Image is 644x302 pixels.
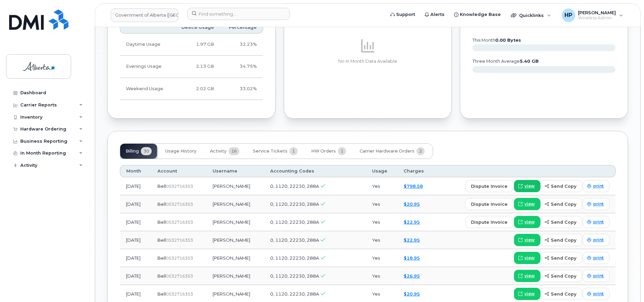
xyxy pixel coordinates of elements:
[157,183,166,189] span: Bell
[416,147,425,155] span: 2
[166,291,193,297] span: 0532716353
[583,252,609,264] a: print
[366,213,398,231] td: Yes
[583,288,609,300] a: print
[583,180,609,192] a: print
[270,291,319,297] span: 0, 1120, 22230, 288A
[165,148,196,154] span: Usage History
[270,255,319,261] span: 0, 1120, 22230, 288A
[111,8,178,22] a: Government of Alberta (GOA)
[172,21,220,34] th: Device Usage
[506,8,556,22] div: Quicklinks
[449,8,506,21] a: Knowledge Base
[514,234,540,246] a: view
[166,220,193,225] span: 0532716353
[540,252,582,264] button: send copy
[166,256,193,261] span: 0532716353
[524,219,535,225] span: view
[289,147,298,155] span: 1
[524,273,535,279] span: view
[404,201,420,207] a: $20.95
[120,56,263,78] tr: Weekdays from 6:00pm to 8:00am
[151,165,207,177] th: Account
[366,249,398,267] td: Yes
[366,177,398,195] td: Yes
[551,183,576,189] span: send copy
[540,234,582,246] button: send copy
[593,273,604,279] span: print
[120,165,151,177] th: Month
[207,231,264,249] td: [PERSON_NAME]
[471,201,508,207] span: dispute invoice
[187,8,290,20] input: Find something...
[229,147,239,155] span: 16
[157,255,166,261] span: Bell
[386,8,420,21] a: Support
[551,291,576,297] span: send copy
[157,219,166,225] span: Bell
[551,201,576,207] span: send copy
[519,13,544,18] span: Quicklinks
[253,148,287,154] span: Service Tickets
[514,198,540,210] a: view
[578,10,616,15] span: [PERSON_NAME]
[583,270,609,282] a: print
[366,165,398,177] th: Usage
[120,56,172,78] td: Evenings Usage
[220,34,263,56] td: 32.23%
[583,198,609,210] a: print
[557,8,628,22] div: Himanshu Patel
[551,255,576,261] span: send copy
[120,231,151,249] td: [DATE]
[207,177,264,195] td: [PERSON_NAME]
[220,56,263,78] td: 34.75%
[514,288,540,300] a: view
[593,219,604,225] span: print
[120,34,172,56] td: Daytime Usage
[157,237,166,243] span: Bell
[338,147,346,155] span: 1
[524,291,535,297] span: view
[398,165,435,177] th: Charges
[472,38,521,43] text: this month
[207,213,264,231] td: [PERSON_NAME]
[207,267,264,285] td: [PERSON_NAME]
[520,59,539,64] tspan: 5.40 GB
[366,267,398,285] td: Yes
[172,34,220,56] td: 1.97 GB
[465,198,513,210] button: dispute invoice
[166,274,193,279] span: 0532716353
[207,165,264,177] th: Username
[593,237,604,243] span: print
[296,58,439,64] p: No In Month Data Available
[172,78,220,100] td: 2.02 GB
[524,201,535,207] span: view
[270,237,319,243] span: 0, 1120, 22230, 288A
[593,201,604,207] span: print
[210,148,227,154] span: Activity
[207,195,264,213] td: [PERSON_NAME]
[514,180,540,192] a: view
[207,249,264,267] td: [PERSON_NAME]
[120,78,172,100] td: Weekend Usage
[366,231,398,249] td: Yes
[524,237,535,243] span: view
[540,216,582,228] button: send copy
[270,183,319,189] span: 0, 1120, 22230, 288A
[270,201,319,207] span: 0, 1120, 22230, 288A
[157,201,166,207] span: Bell
[166,202,193,207] span: 0532716353
[465,216,513,228] button: dispute invoice
[524,183,535,189] span: view
[166,184,193,189] span: 0532716353
[471,183,508,189] span: dispute invoice
[540,180,582,192] button: send copy
[404,291,420,297] a: $20.95
[360,148,414,154] span: Carrier Hardware Orders
[524,255,535,261] span: view
[220,78,263,100] td: 33.02%
[157,273,166,279] span: Bell
[472,59,539,64] text: three month average
[120,267,151,285] td: [DATE]
[166,238,193,243] span: 0532716353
